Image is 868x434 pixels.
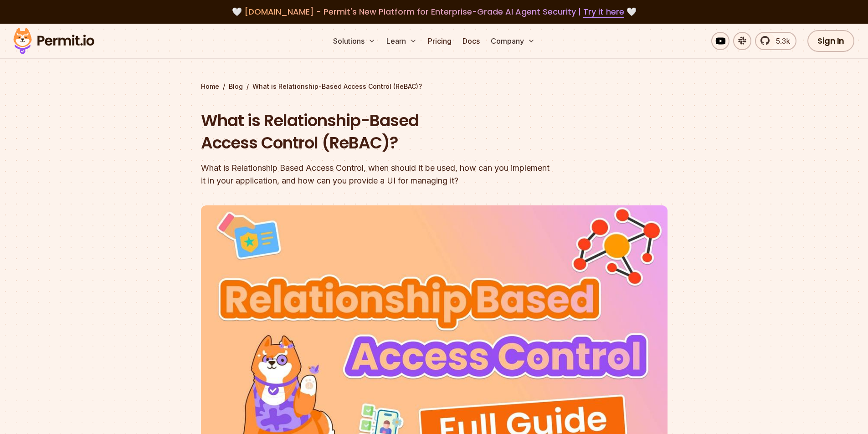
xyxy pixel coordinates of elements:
a: Try it here [583,6,624,18]
a: Docs [459,32,483,50]
button: Solutions [329,32,379,50]
a: Pricing [424,32,455,50]
div: / / [201,82,668,91]
button: Company [487,32,539,50]
button: Learn [383,32,421,50]
div: 🤍 🤍 [22,5,846,18]
img: Permit logo [9,26,98,56]
span: 5.3k [770,36,790,46]
div: What is Relationship Based Access Control, when should it be used, how can you implement it in yo... [201,162,551,187]
span: [DOMAIN_NAME] - Permit's New Platform for Enterprise-Grade AI Agent Security | [244,6,624,17]
a: Blog [229,82,243,91]
a: Sign In [807,30,854,52]
h1: What is Relationship-Based Access Control (ReBAC)? [201,109,551,154]
a: 5.3k [755,32,796,50]
a: Home [201,82,219,91]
